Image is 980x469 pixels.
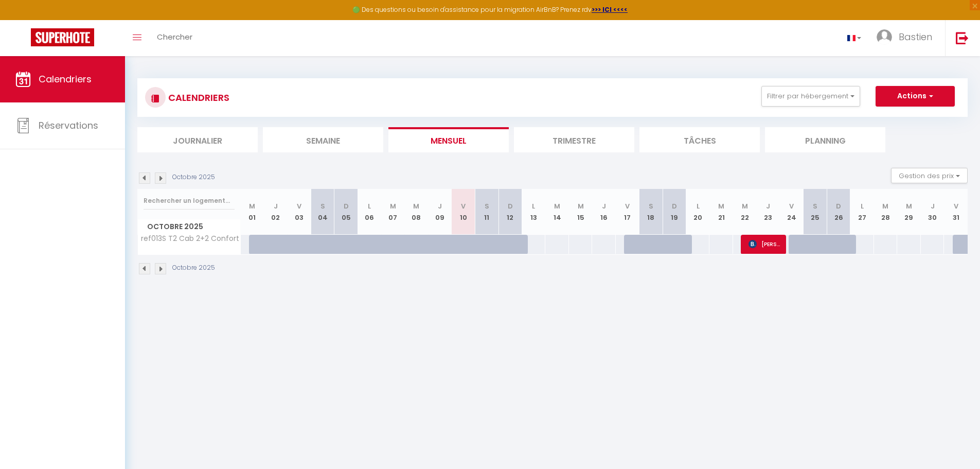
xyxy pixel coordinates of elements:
[166,86,229,109] h3: CALENDRIERS
[264,189,288,235] th: 02
[514,127,634,152] li: Trimestre
[836,201,841,211] abbr: D
[639,189,663,235] th: 18
[149,20,200,56] a: Chercher
[39,119,98,132] span: Réservations
[461,201,466,211] abbr: V
[672,201,677,211] abbr: D
[882,201,888,211] abbr: M
[639,127,760,152] li: Tâches
[921,189,945,235] th: 30
[757,189,780,235] th: 23
[789,201,794,211] abbr: V
[761,86,860,107] button: Filtrer par hébergement
[241,189,264,235] th: 01
[742,201,748,211] abbr: M
[899,30,932,43] span: Bastien
[956,31,969,44] img: logout
[405,189,429,235] th: 08
[804,189,827,235] th: 25
[897,189,921,235] th: 29
[766,201,770,211] abbr: J
[144,192,235,210] input: Rechercher un logement...
[765,127,885,152] li: Planning
[522,189,546,235] th: 13
[877,29,892,45] img: ...
[850,189,874,235] th: 27
[263,127,383,152] li: Semaine
[532,201,535,211] abbr: L
[733,189,757,235] th: 22
[475,189,498,235] th: 11
[697,201,700,211] abbr: L
[320,201,325,211] abbr: S
[578,201,584,211] abbr: M
[876,86,955,107] button: Actions
[172,172,215,182] p: Octobre 2025
[813,201,817,211] abbr: S
[274,201,278,211] abbr: J
[891,168,968,183] button: Gestion des prix
[381,189,405,235] th: 07
[368,201,371,211] abbr: L
[649,201,653,211] abbr: S
[344,201,349,211] abbr: D
[297,201,301,211] abbr: V
[288,189,311,235] th: 03
[554,201,560,211] abbr: M
[413,201,419,211] abbr: M
[906,201,912,211] abbr: M
[718,201,724,211] abbr: M
[827,189,850,235] th: 26
[749,234,780,254] span: [PERSON_NAME]
[137,127,258,152] li: Journalier
[780,189,804,235] th: 24
[686,189,710,235] th: 20
[869,20,945,56] a: ... Bastien
[39,73,92,85] span: Calendriers
[569,189,593,235] th: 15
[861,201,864,211] abbr: L
[663,189,686,235] th: 19
[931,201,935,211] abbr: J
[874,189,898,235] th: 28
[592,5,628,14] a: >>> ICI <<<<
[616,189,639,235] th: 17
[592,189,616,235] th: 16
[390,201,396,211] abbr: M
[172,263,215,273] p: Octobre 2025
[157,31,192,42] span: Chercher
[334,189,358,235] th: 05
[438,201,442,211] abbr: J
[944,189,968,235] th: 31
[428,189,452,235] th: 09
[625,201,630,211] abbr: V
[31,28,94,46] img: Super Booking
[311,189,334,235] th: 04
[139,235,239,242] span: ref013S T2 Cab 2+2 Confort
[452,189,475,235] th: 10
[508,201,513,211] abbr: D
[358,189,381,235] th: 06
[249,201,255,211] abbr: M
[138,219,240,234] span: Octobre 2025
[709,189,733,235] th: 21
[498,189,522,235] th: 12
[485,201,489,211] abbr: S
[388,127,509,152] li: Mensuel
[545,189,569,235] th: 14
[954,201,958,211] abbr: V
[602,201,606,211] abbr: J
